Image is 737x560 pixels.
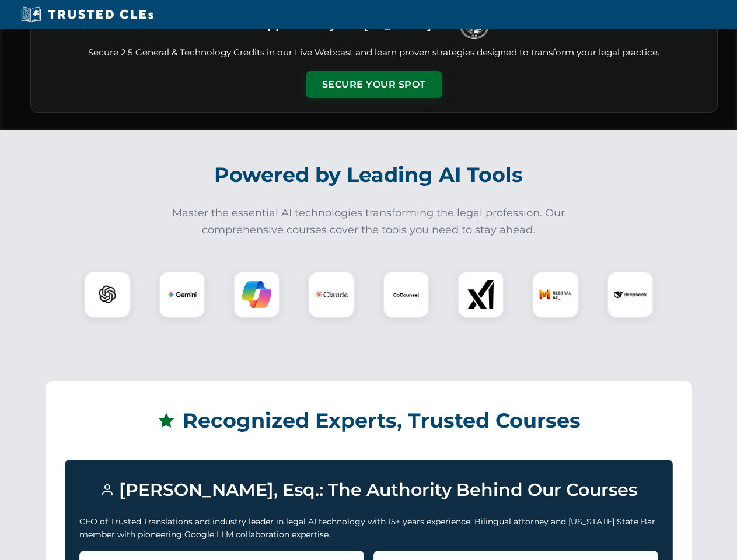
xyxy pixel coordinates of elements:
[457,271,504,318] div: xAI
[65,400,673,441] h2: Recognized Experts, Trusted Courses
[383,271,429,318] div: CoCounsel
[79,474,658,506] h3: [PERSON_NAME], Esq.: The Authority Behind Our Courses
[242,280,271,309] img: Copilot Logo
[392,280,421,309] img: CoCounsel Logo
[18,6,157,23] img: Trusted CLEs
[84,271,131,318] div: ChatGPT
[159,271,205,318] div: Gemini
[233,271,280,318] div: Copilot
[539,278,572,311] img: Mistral AI Logo
[308,271,355,318] div: Claude
[90,278,124,311] img: ChatGPT Logo
[466,280,495,309] img: xAI Logo
[46,155,692,195] h2: Powered by Leading AI Tools
[165,205,573,239] p: Master the essential AI technologies transforming the legal profession. Our comprehensive courses...
[167,280,197,309] img: Gemini Logo
[315,278,348,311] img: Claude Logo
[607,271,654,318] div: DeepSeek
[614,278,647,311] img: DeepSeek Logo
[45,46,703,60] p: Secure 2.5 General & Technology Credits in our Live Webcast and learn proven strategies designed ...
[532,271,579,318] div: Mistral AI
[306,71,442,98] button: Secure Your Spot
[79,515,658,541] p: CEO of Trusted Translations and industry leader in legal AI technology with 15+ years experience....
